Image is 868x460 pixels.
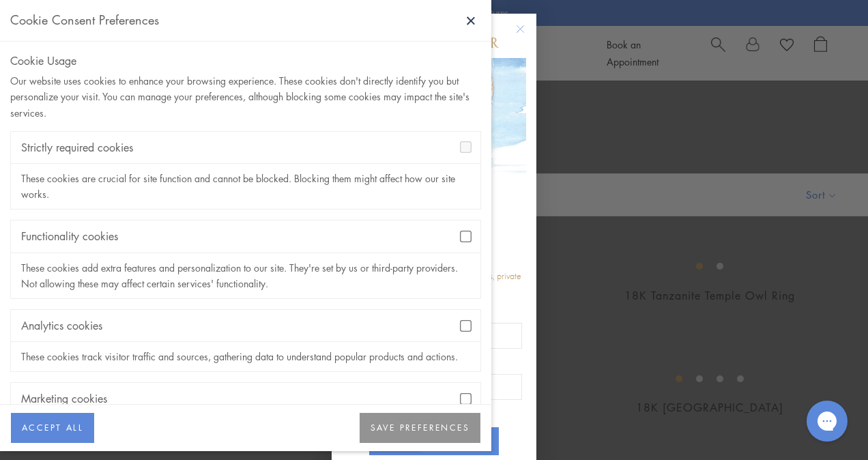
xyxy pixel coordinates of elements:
button: Close dialog [519,27,536,44]
div: Cookie Consent Preferences [10,10,159,31]
div: Cookie Usage [10,52,481,70]
div: Our website uses cookies to enhance your browsing experience. These cookies don't directly identi... [10,73,481,120]
div: These cookies are crucial for site function and cannot be blocked. Blocking them might affect how... [11,164,480,209]
div: Strictly required cookies [11,132,480,164]
iframe: Gorgias live chat messenger [800,396,854,446]
div: These cookies add extra features and personalization to our site. They're set by us or third-part... [11,253,480,298]
div: These cookies track visitor traffic and sources, gathering data to understand popular products an... [11,342,480,371]
div: Marketing cookies [11,383,480,415]
button: SAVE PREFERENCES [360,413,480,443]
button: ACCEPT ALL [11,413,94,443]
div: Analytics cookies [11,310,480,342]
div: Functionality cookies [11,220,480,253]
